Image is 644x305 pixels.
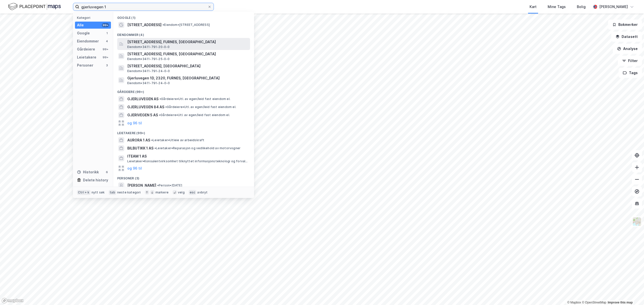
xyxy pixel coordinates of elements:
img: Z [632,217,642,226]
span: • [163,23,164,27]
span: [STREET_ADDRESS], [GEOGRAPHIC_DATA] [127,63,248,69]
span: Person • [DATE] [157,183,182,187]
span: ITEAM 1 AS [127,153,248,159]
span: Eiendom • [STREET_ADDRESS] [163,23,210,27]
div: Eiendommer (4) [113,29,254,38]
a: OpenStreetMap [582,301,606,304]
div: 99+ [102,47,109,51]
span: • [159,97,161,101]
button: Bokmerker [608,20,642,30]
div: Google (1) [113,12,254,21]
div: Alle [77,22,84,28]
span: Eiendom • 3411-791-24-0-0 [127,81,170,85]
div: Bolig [577,4,586,10]
div: 3 [105,63,109,67]
span: Eiendom • 3411-791-24-0-0 [127,69,170,73]
div: 99+ [102,55,109,59]
a: Mapbox [567,301,581,304]
div: Gårdeiere (99+) [113,86,254,95]
button: Datasett [611,32,642,42]
div: neste kategori [117,190,141,194]
button: Analyse [613,44,642,54]
div: Leietakere (99+) [113,127,254,136]
span: Eiendom • 3411-791-20-0-0 [127,45,170,49]
span: • [154,146,156,150]
a: Mapbox homepage [2,298,24,303]
a: Improve this map [608,301,633,304]
div: Kontrollprogram for chat [619,281,644,305]
div: avbryt [197,190,208,194]
iframe: Chat Widget [619,281,644,305]
div: 6 [105,170,109,174]
span: [STREET_ADDRESS], FURNES, [GEOGRAPHIC_DATA] [127,39,248,45]
div: Personer (3) [113,172,254,181]
div: 99+ [102,23,109,27]
span: Leietaker • Utleie av arbeidskraft [151,138,205,142]
div: Kategori [77,16,111,20]
span: Leietaker • Reparasjon og vedlikehold av motorvogner [154,146,240,150]
span: AURORA 1 AS [127,137,150,143]
button: Filter [618,56,642,66]
div: 4 [105,39,109,43]
span: • [165,105,167,109]
span: • [159,113,160,117]
span: Gårdeiere • Utl. av egen/leid fast eiendom el. [165,105,236,109]
div: Ctrl + k [77,190,91,195]
input: Søk på adresse, matrikkel, gårdeiere, leietakere eller personer [79,3,208,11]
button: og 96 til [127,120,142,126]
span: GJERIVEGEN 5 AS [127,112,158,118]
div: Eiendommer [77,38,99,44]
button: og 96 til [127,165,142,171]
div: [PERSON_NAME] [599,4,628,10]
div: markere [155,190,169,194]
span: BILBUTIKK 1 AS [127,145,153,151]
span: Leietaker • Konsulentvirksomhet tilknyttet informasjonsteknologi og forvaltning og drift av IT-sy... [127,159,249,163]
span: [PERSON_NAME] [127,182,156,188]
div: nytt søk [92,190,105,194]
div: velg [178,190,185,194]
span: GJERLUVEGEN AS [127,96,158,102]
div: Google [77,30,90,36]
div: Delete history [83,177,108,183]
div: tab [109,190,116,195]
div: esc [189,190,196,195]
span: • [157,183,159,187]
div: Mine Tags [548,4,566,10]
span: Gårdeiere • Utl. av egen/leid fast eiendom el. [159,97,230,101]
div: Kart [530,4,537,10]
button: Tags [619,68,642,78]
span: GJERLUVEGEN 84 AS [127,104,164,110]
img: logo.f888ab2527a4732fd821a326f86c7f29.svg [8,2,61,11]
span: [STREET_ADDRESS] [127,22,162,28]
div: Leietakere [77,54,96,60]
div: Personer [77,62,93,68]
span: Eiendom • 3411-791-25-0-0 [127,57,170,61]
span: [STREET_ADDRESS], FURNES, [GEOGRAPHIC_DATA] [127,51,248,57]
div: 1 [105,31,109,35]
span: Gårdeiere • Utl. av egen/leid fast eiendom el. [159,113,230,117]
span: • [151,138,153,142]
div: Gårdeiere [77,46,95,52]
div: Historikk [77,169,99,175]
span: Gjerluvegen 1D, 2320, FURNES, [GEOGRAPHIC_DATA] [127,75,248,81]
